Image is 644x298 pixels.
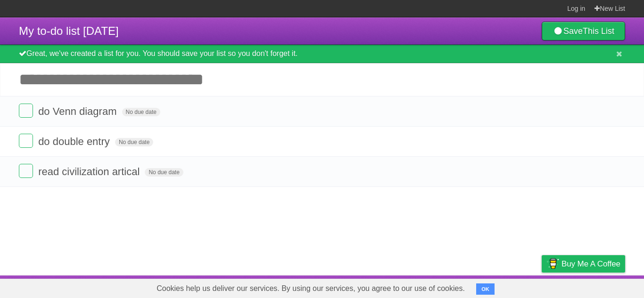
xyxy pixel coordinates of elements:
img: Buy me a coffee [546,256,559,272]
span: Buy me a coffee [561,256,620,272]
span: No due date [145,168,183,177]
span: No due date [122,108,160,116]
span: do Venn diagram [38,105,119,117]
a: Developers [447,278,486,296]
span: read civilization artical [38,166,142,177]
a: About [416,278,436,296]
button: OK [476,283,495,295]
a: SaveThis List [542,22,625,40]
a: Suggest a feature [566,278,625,296]
label: Done [19,104,33,118]
span: My to-do list [DATE] [19,24,119,37]
a: Buy me a coffee [542,255,625,273]
span: Cookies help us deliver our services. By using our services, you agree to our use of cookies. [147,279,474,298]
label: Done [19,164,33,178]
span: do double entry [38,136,112,147]
a: Privacy [529,278,554,296]
b: This List [583,26,614,36]
span: No due date [115,138,153,146]
a: Terms [497,278,518,296]
label: Done [19,134,33,148]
